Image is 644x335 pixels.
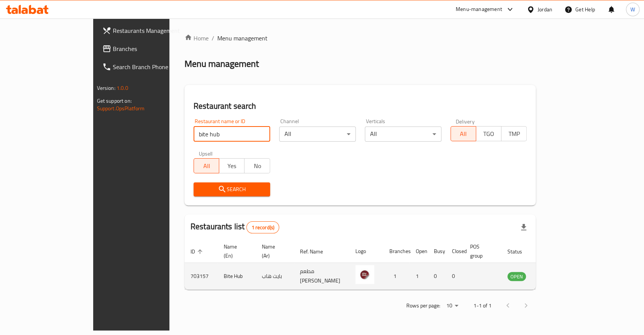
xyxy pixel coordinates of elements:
span: Search Branch Phone [113,62,195,71]
button: All [450,126,476,141]
button: TGO [476,126,501,141]
td: 0 [428,263,446,290]
h2: Restaurant search [194,100,527,112]
h2: Restaurants list [191,221,279,233]
span: Branches [113,44,195,53]
span: All [197,161,216,171]
th: Closed [446,240,464,263]
a: Search Branch Phone [96,58,201,76]
a: Restaurants Management [96,22,201,40]
span: Name (En) [224,242,247,260]
label: Delivery [456,119,475,124]
span: Version: [97,83,115,93]
th: Open [410,240,428,263]
span: W [630,5,635,14]
a: Support.OpsPlatform [97,103,145,113]
div: Jordan [538,5,552,14]
li: / [212,34,214,43]
span: TGO [479,128,498,139]
span: Ref. Name [300,247,333,256]
a: Branches [96,40,201,58]
input: Search for restaurant name or ID.. [194,127,270,142]
div: All [279,127,356,142]
th: Busy [428,240,446,263]
th: Branches [383,240,410,263]
span: Restaurants Management [113,26,195,35]
button: All [194,158,219,173]
td: 1 [383,263,410,290]
button: Yes [219,158,244,173]
div: Total records count [246,221,279,233]
span: Menu management [217,34,267,43]
span: 1.0.0 [117,83,128,93]
div: Export file [515,218,533,236]
span: All [454,128,473,139]
p: 1-1 of 1 [473,301,491,310]
table: enhanced table [184,240,567,290]
td: Bite Hub [218,263,256,290]
td: 703157 [184,263,218,290]
span: ID [191,247,205,256]
span: POS group [470,242,492,260]
label: Upsell [199,151,213,156]
p: Rows per page: [406,301,440,310]
span: TMP [504,128,524,139]
h2: Menu management [184,58,259,70]
span: Status [507,247,532,256]
td: 0 [446,263,464,290]
span: Name (Ar) [262,242,285,260]
td: مطعم [PERSON_NAME] [294,263,349,290]
button: No [244,158,270,173]
nav: breadcrumb [184,34,536,43]
button: TMP [501,126,527,141]
img: Bite Hub [355,265,374,284]
td: 1 [410,263,428,290]
span: OPEN [507,272,526,281]
div: Rows per page: [443,300,461,312]
span: Search [200,185,264,194]
span: No [247,161,267,171]
th: Logo [349,240,383,263]
div: All [365,127,441,142]
span: Yes [222,161,241,171]
div: Menu-management [456,5,502,14]
span: Get support on: [97,96,132,106]
span: 1 record(s) [247,224,279,231]
button: Search [194,182,270,196]
td: بايت هاب [256,263,294,290]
